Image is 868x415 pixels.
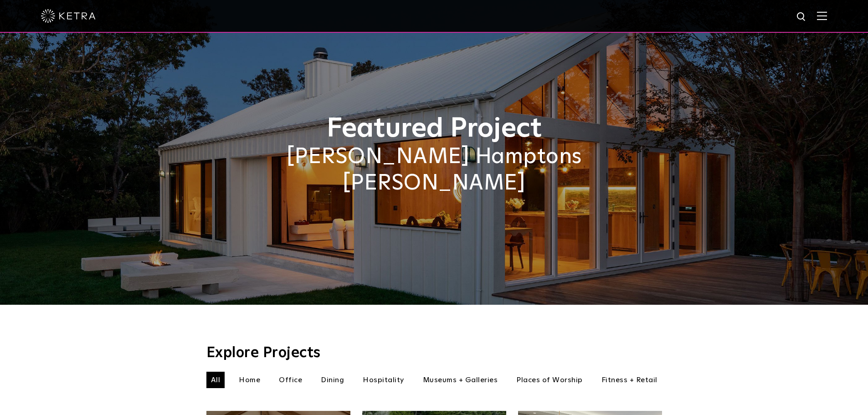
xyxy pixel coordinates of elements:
li: Hospitality [358,372,409,388]
li: Dining [316,372,349,388]
img: search icon [796,11,807,23]
img: Hamburger%20Nav.svg [817,11,827,20]
h3: Explore Projects [206,346,662,360]
li: All [206,372,225,388]
img: ketra-logo-2019-white [41,9,96,23]
li: Museums + Galleries [418,372,503,388]
li: Places of Worship [512,372,587,388]
li: Home [234,372,265,388]
li: Fitness + Retail [597,372,662,388]
h1: Featured Project [206,114,662,144]
h2: [PERSON_NAME] Hamptons [PERSON_NAME] [206,144,662,196]
li: Office [274,372,307,388]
